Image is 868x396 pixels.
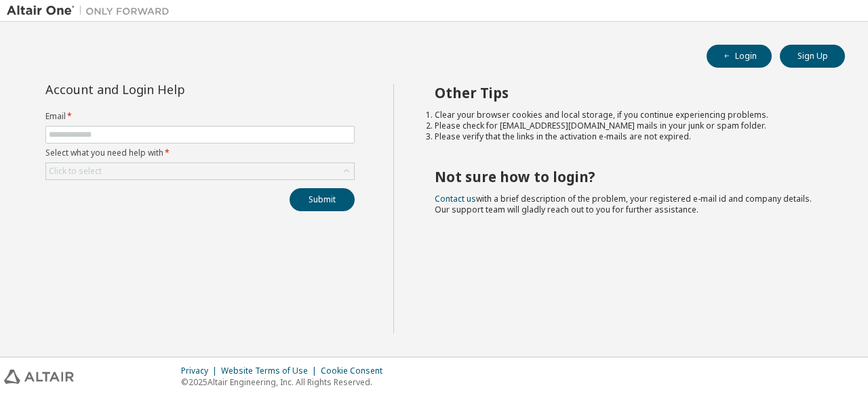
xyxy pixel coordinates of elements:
[181,376,391,388] p: © 2025 Altair Engineering, Inc. All Rights Reserved.
[435,110,821,120] li: Clear your browser cookies and local storage, if you continue experiencing problems.
[45,148,355,158] label: Select what you need help with
[49,166,102,177] div: Click to select
[46,163,354,179] div: Click to select
[4,370,74,384] img: altair_logo.svg
[45,84,293,95] div: Account and Login Help
[435,131,821,142] li: Please verify that the links in the activation e-mails are not expired.
[435,168,821,185] h2: Not sure how to login?
[45,111,355,122] label: Email
[435,84,821,102] h2: Other Tips
[780,45,845,68] button: Sign Up
[435,120,821,131] li: Please check for [EMAIL_ADDRESS][DOMAIN_NAME] mails in your junk or spam folder.
[435,193,476,204] a: Contact us
[290,188,355,211] button: Submit
[221,366,321,376] div: Website Terms of Use
[7,4,176,18] img: Altair One
[707,45,772,68] button: Login
[321,366,391,376] div: Cookie Consent
[435,193,812,215] span: with a brief description of the problem, your registered e-mail id and company details. Our suppo...
[181,366,221,376] div: Privacy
